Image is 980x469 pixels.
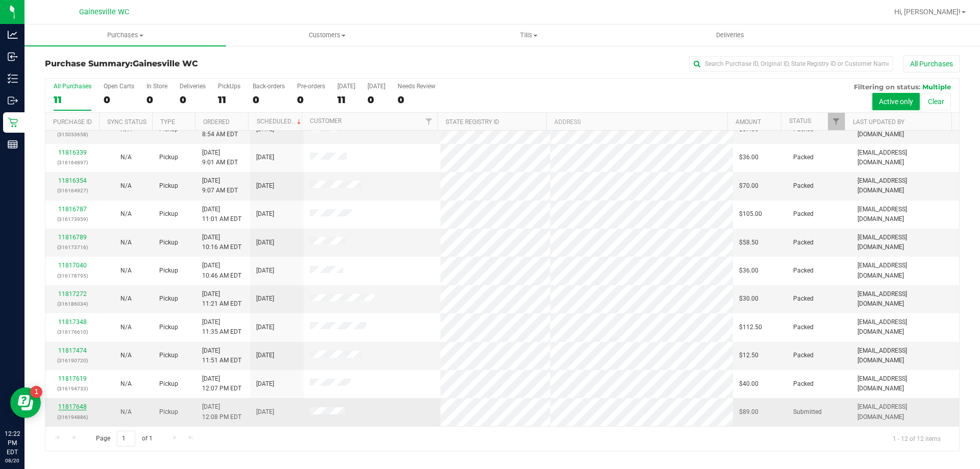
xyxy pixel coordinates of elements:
[58,375,87,382] a: 11817619
[739,209,762,219] span: $105.00
[428,24,629,46] a: Tills
[793,153,814,162] span: Packed
[446,118,499,126] a: State Registry ID
[87,431,161,447] span: Page of 1
[8,30,18,40] inline-svg: Analytics
[159,379,178,389] span: Pickup
[52,384,93,393] p: (316194733)
[739,351,758,360] span: $12.50
[203,118,230,126] a: Ordered
[256,294,274,304] span: [DATE]
[117,431,135,447] input: 1
[120,266,132,276] button: N/A
[793,379,814,389] span: Packed
[180,94,206,106] div: 0
[52,412,93,422] p: (316194886)
[120,210,132,217] span: Not Applicable
[52,214,93,224] p: (316173959)
[226,24,428,46] a: Customers
[885,431,949,446] span: 1 - 12 of 12 items
[202,289,241,309] span: [DATE] 11:21 AM EDT
[857,261,953,280] span: [EMAIL_ADDRESS][DOMAIN_NAME]
[793,209,814,219] span: Packed
[297,94,325,106] div: 0
[52,242,93,252] p: (316173716)
[58,234,87,241] a: 11816789
[120,323,132,332] button: N/A
[45,59,350,68] h3: Purchase Summary:
[857,346,953,365] span: [EMAIL_ADDRESS][DOMAIN_NAME]
[253,83,285,90] div: Back-orders
[736,118,761,126] a: Amount
[739,323,762,332] span: $112.50
[854,83,920,91] span: Filtering on status:
[159,266,178,276] span: Pickup
[257,118,303,125] a: Scheduled
[202,148,238,167] span: [DATE] 9:01 AM EDT
[546,113,727,131] th: Address
[218,83,240,90] div: PickUps
[202,176,238,195] span: [DATE] 9:07 AM EDT
[739,379,758,389] span: $40.00
[120,238,132,248] button: N/A
[793,407,822,417] span: Submitted
[793,294,814,304] span: Packed
[256,407,274,417] span: [DATE]
[256,379,274,389] span: [DATE]
[8,52,18,62] inline-svg: Inbound
[120,380,132,387] span: Not Applicable
[857,374,953,393] span: [EMAIL_ADDRESS][DOMAIN_NAME]
[903,55,960,72] button: All Purchases
[739,294,758,304] span: $30.00
[297,83,325,90] div: Pre-orders
[857,317,953,337] span: [EMAIL_ADDRESS][DOMAIN_NAME]
[159,153,178,162] span: Pickup
[58,262,87,269] a: 11817040
[120,209,132,219] button: N/A
[689,56,893,71] input: Search Purchase ID, Original ID, State Registry ID or Customer Name...
[256,209,274,219] span: [DATE]
[793,351,814,360] span: Packed
[857,176,953,195] span: [EMAIL_ADDRESS][DOMAIN_NAME]
[159,407,178,417] span: Pickup
[120,267,132,274] span: Not Applicable
[52,271,93,281] p: (316178795)
[52,356,93,365] p: (316190720)
[58,403,87,410] a: 11817648
[256,153,274,162] span: [DATE]
[8,117,18,128] inline-svg: Retail
[120,352,132,359] span: Not Applicable
[120,154,132,161] span: Not Applicable
[256,266,274,276] span: [DATE]
[853,118,904,126] a: Last Updated By
[160,118,175,126] a: Type
[58,290,87,298] a: 11817272
[367,94,385,106] div: 0
[120,239,132,246] span: Not Applicable
[52,327,93,337] p: (316176610)
[857,233,953,252] span: [EMAIL_ADDRESS][DOMAIN_NAME]
[58,206,87,213] a: 11816787
[54,83,91,90] div: All Purchases
[52,299,93,309] p: (316186034)
[310,117,341,125] a: Customer
[857,148,953,167] span: [EMAIL_ADDRESS][DOMAIN_NAME]
[10,387,41,418] iframe: Resource center
[202,374,241,393] span: [DATE] 12:07 PM EDT
[253,94,285,106] div: 0
[8,139,18,150] inline-svg: Reports
[202,205,241,224] span: [DATE] 11:01 AM EDT
[146,83,167,90] div: In Store
[367,83,385,90] div: [DATE]
[52,130,93,139] p: (315033658)
[5,429,20,457] p: 12:22 PM EDT
[24,24,226,46] a: Purchases
[218,94,240,106] div: 11
[54,94,91,106] div: 11
[337,94,355,106] div: 11
[120,351,132,360] button: N/A
[120,181,132,191] button: N/A
[159,209,178,219] span: Pickup
[58,318,87,326] a: 11817348
[79,8,129,16] span: Gainesville WC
